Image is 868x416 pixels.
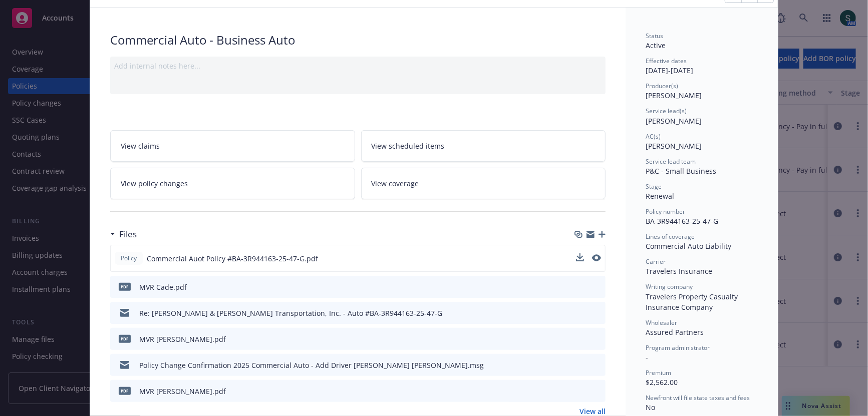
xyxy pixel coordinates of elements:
[139,282,187,292] div: MVR Cade.pdf
[646,132,661,141] span: AC(s)
[576,360,585,370] button: download file
[110,168,355,199] a: View policy changes
[646,343,710,352] span: Program administrator
[592,254,601,261] button: preview file
[119,228,137,241] h3: Files
[646,82,678,90] span: Producer(s)
[361,168,606,199] a: View coverage
[139,308,442,318] div: Re: [PERSON_NAME] & [PERSON_NAME] Transportation, Inc. - Auto #BA-3R944163-25-47-G
[646,241,758,251] div: Commercial Auto Liability
[646,377,678,387] span: $2,562.00
[139,334,226,344] div: MVR [PERSON_NAME].pdf
[646,32,663,40] span: Status
[646,368,671,377] span: Premium
[646,116,702,126] span: [PERSON_NAME]
[110,228,137,241] div: Files
[576,308,585,318] button: download file
[121,178,188,189] span: View policy changes
[119,254,139,263] span: Policy
[646,282,693,291] span: Writing company
[646,292,740,312] span: Travelers Property Casualty Insurance Company
[646,266,712,276] span: Travelers Insurance
[576,386,585,396] button: download file
[646,257,666,266] span: Carrier
[593,308,602,318] button: preview file
[646,107,687,115] span: Service lead(s)
[110,130,355,162] a: View claims
[646,41,666,50] span: Active
[646,157,696,166] span: Service lead team
[119,335,131,342] span: pdf
[139,386,226,396] div: MVR [PERSON_NAME].pdf
[593,360,602,370] button: preview file
[646,182,662,191] span: Stage
[646,191,674,201] span: Renewal
[361,130,606,162] a: View scheduled items
[646,57,687,65] span: Effective dates
[372,141,445,151] span: View scheduled items
[646,393,750,402] span: Newfront will file state taxes and fees
[114,61,602,71] div: Add internal notes here...
[646,327,704,337] span: Assured Partners
[110,32,606,49] div: Commercial Auto - Business Auto
[576,253,584,264] button: download file
[593,386,602,396] button: preview file
[646,402,655,412] span: No
[593,282,602,292] button: preview file
[646,352,648,362] span: -
[646,57,758,76] div: [DATE] - [DATE]
[119,283,131,290] span: pdf
[121,141,160,151] span: View claims
[646,166,716,176] span: P&C - Small Business
[576,253,584,261] button: download file
[646,141,702,151] span: [PERSON_NAME]
[593,334,602,344] button: preview file
[592,253,601,264] button: preview file
[646,91,702,100] span: [PERSON_NAME]
[576,334,585,344] button: download file
[576,282,585,292] button: download file
[147,253,318,264] span: Commercial Auot Policy #BA-3R944163-25-47-G.pdf
[646,318,677,327] span: Wholesaler
[139,360,484,370] div: Policy Change Confirmation 2025 Commercial Auto - Add Driver [PERSON_NAME] [PERSON_NAME].msg
[646,216,718,226] span: BA-3R944163-25-47-G
[646,232,695,241] span: Lines of coverage
[119,387,131,394] span: pdf
[372,178,419,189] span: View coverage
[646,207,685,216] span: Policy number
